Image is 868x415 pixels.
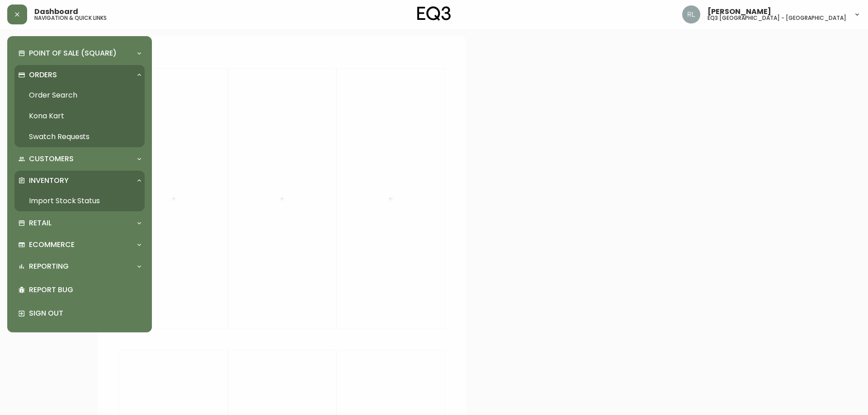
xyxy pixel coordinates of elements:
div: Reporting [14,256,145,276]
h5: eq3 [GEOGRAPHIC_DATA] - [GEOGRAPHIC_DATA] [708,15,846,21]
p: Report Bug [29,285,141,295]
p: Sign Out [29,308,141,318]
span: [PERSON_NAME] [708,8,771,15]
p: Point of Sale (Square) [29,48,117,58]
p: Retail [29,218,52,228]
div: Customers [14,149,145,169]
a: Swatch Requests [14,126,145,147]
img: 91cc3602ba8cb70ae1ccf1ad2913f397 [682,5,700,23]
p: Orders [29,70,57,80]
a: Order Search [14,85,145,106]
img: logo [417,6,451,21]
a: Import Stock Status [14,191,145,211]
p: Inventory [29,176,69,186]
span: Dashboard [34,8,78,15]
a: Kona Kart [14,106,145,126]
div: Retail [14,213,145,233]
div: Ecommerce [14,235,145,255]
div: Inventory [14,171,145,191]
h5: navigation & quick links [34,15,107,21]
p: Customers [29,154,74,164]
div: Orders [14,65,145,85]
div: Point of Sale (Square) [14,43,145,63]
div: Report Bug [14,278,145,302]
p: Reporting [29,261,69,271]
div: Sign Out [14,302,145,325]
p: Ecommerce [29,240,75,250]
